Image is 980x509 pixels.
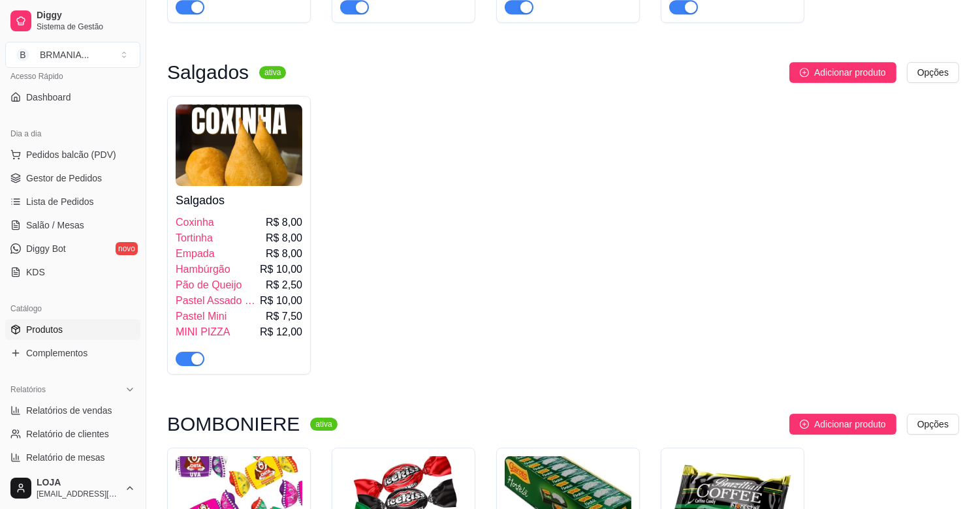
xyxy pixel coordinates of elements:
a: Salão / Mesas [5,215,140,236]
span: R$ 7,50 [266,309,302,324]
span: R$ 8,00 [266,215,302,230]
button: LOJA[EMAIL_ADDRESS][DOMAIN_NAME] [5,472,140,504]
a: Dashboard [5,87,140,108]
span: Relatórios de vendas [26,404,112,417]
span: R$ 12,00 [260,324,302,340]
h3: Salgados [167,65,249,80]
img: product-image [176,104,302,186]
span: Empada [176,246,215,262]
button: Adicionar produto [789,62,896,83]
span: Coxinha [176,215,214,230]
div: BRMANIA ... [40,48,89,61]
span: Opções [917,417,949,431]
span: Diggy [37,10,135,22]
h3: BOMBONIERE [167,416,300,432]
a: Produtos [5,319,140,340]
span: Lista de Pedidos [26,195,94,208]
span: Gestor de Pedidos [26,172,102,185]
a: Relatório de clientes [5,424,140,444]
span: R$ 8,00 [266,230,302,246]
span: Dashboard [26,91,71,104]
a: KDS [5,262,140,283]
button: Pedidos balcão (PDV) [5,144,140,165]
sup: ativa [259,66,286,79]
span: Tortinha [176,230,213,246]
span: Relatório de clientes [26,427,109,440]
span: Adicionar produto [814,65,886,80]
a: Gestor de Pedidos [5,168,140,189]
span: R$ 8,00 [266,246,302,262]
span: KDS [26,266,45,279]
a: Complementos [5,343,140,363]
span: LOJA [37,477,119,489]
span: Sistema de Gestão [37,22,135,32]
span: Pão de Queijo [176,277,242,293]
span: R$ 10,00 [260,262,302,277]
span: Pedidos balcão (PDV) [26,148,116,161]
button: Select a team [5,42,140,68]
span: [EMAIL_ADDRESS][DOMAIN_NAME] [37,489,119,499]
button: Adicionar produto [789,414,896,435]
div: Acesso Rápido [5,66,140,87]
span: MINI PIZZA [176,324,230,340]
span: Relatório de mesas [26,451,105,464]
span: Pastel Mini [176,309,227,324]
span: B [16,48,29,61]
a: Lista de Pedidos [5,191,140,212]
a: Relatórios de vendas [5,400,140,421]
span: Hambúrgão [176,262,230,277]
div: Dia a dia [5,123,140,144]
span: R$ 2,50 [266,277,302,293]
span: Diggy Bot [26,242,66,255]
span: Opções [917,65,949,80]
a: Diggy Botnovo [5,238,140,259]
span: plus-circle [800,68,809,77]
span: Pastel Assado Frango [176,293,257,309]
button: Opções [907,414,959,435]
div: Catálogo [5,298,140,319]
button: Opções [907,62,959,83]
span: Produtos [26,323,63,336]
span: Salão / Mesas [26,219,84,232]
span: Relatórios [10,384,46,395]
span: Adicionar produto [814,417,886,431]
h4: Salgados [176,191,302,209]
span: Complementos [26,347,87,360]
span: R$ 10,00 [260,293,302,309]
a: Relatório de mesas [5,447,140,468]
sup: ativa [310,418,337,431]
span: plus-circle [800,420,809,429]
a: DiggySistema de Gestão [5,5,140,37]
